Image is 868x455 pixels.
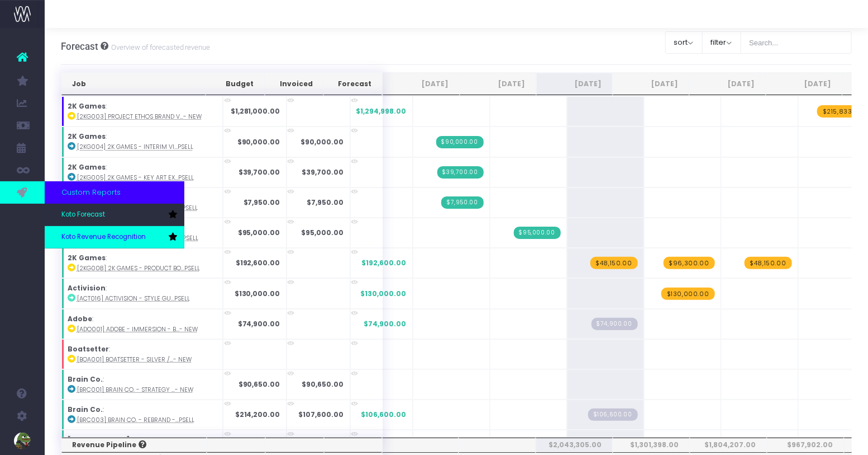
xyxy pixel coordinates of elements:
[664,257,715,269] span: wayahead Revenue Forecast Item
[68,132,106,141] strong: 2K Games
[61,309,223,339] td: :
[767,438,844,452] th: $967,902.00
[362,258,407,268] span: $192,600.00
[514,227,561,239] span: Streamtime Invoice: 922 – 2K Games - Persona Assets
[61,400,223,430] td: :
[45,204,184,226] a: Koto Forecast
[61,339,223,369] td: :
[77,416,194,424] abbr: [BRC003] Brain Co. - Rebrand - Brand - Upsell
[592,318,638,330] span: Streamtime Draft Invoice: null – [ADO001] Adobe - Immersion - Brand - New
[302,379,344,389] strong: $90,650.00
[613,438,690,452] th: $1,301,398.00
[590,257,638,269] span: wayahead Revenue Forecast Item
[239,167,280,177] strong: $39,700.00
[361,410,407,420] span: $106,600.00
[231,106,280,116] strong: $1,281,000.00
[665,31,703,54] button: sort
[61,210,105,220] span: Koto Forecast
[236,258,280,268] strong: $192,600.00
[61,187,121,198] span: Custom Reports
[690,438,767,452] th: $1,804,207.00
[238,319,280,329] strong: $74,900.00
[766,73,842,95] th: Jan 26: activate to sort column ascending
[588,409,638,421] span: Streamtime Draft Invoice: null – [BRC003] Brain Co. - Rebrand - Brand - Upsell
[68,435,130,444] strong: [PERSON_NAME]
[77,386,193,394] abbr: [BRC001] Brain Co. - Strategy - Brand - New
[441,196,483,209] span: Streamtime Invoice: 916 – 2K Games - Deck Design Support
[61,96,223,126] td: :
[61,369,223,400] td: :
[364,319,407,329] span: $74,900.00
[77,264,200,273] abbr: [2KG008] 2k Games - Product Book - Digital - Upsell
[301,137,344,147] strong: $90,000.00
[302,167,344,177] strong: $39,700.00
[61,41,98,52] span: Forecast
[61,278,223,308] td: :
[361,289,407,299] span: $130,000.00
[239,379,280,389] strong: $90,650.00
[741,31,852,54] input: Search...
[235,410,280,419] strong: $214,200.00
[77,112,202,121] abbr: [2KG003] Project Ethos Brand V2 - Brand - New
[323,73,382,95] th: Forecast
[61,73,206,95] th: Job: activate to sort column ascending
[536,73,613,95] th: Oct 25: activate to sort column ascending
[689,73,766,95] th: Dec 25: activate to sort column ascending
[77,173,194,182] abbr: [2KG005] 2K Games - Key Art Explore - Brand - Upsell
[68,253,106,262] strong: 2K Games
[61,248,223,278] td: :
[265,73,323,95] th: Invoiced
[613,73,689,95] th: Nov 25: activate to sort column ascending
[536,438,613,452] th: $2,043,305.00
[108,41,211,52] small: Overview of forecasted revenue
[460,73,536,95] th: Sep 25: activate to sort column ascending
[238,228,280,237] strong: $95,000.00
[61,126,223,157] td: :
[61,232,146,242] span: Koto Revenue Recognition
[237,137,280,147] strong: $90,000.00
[244,198,280,207] strong: $7,950.00
[77,325,198,334] abbr: [ADO001] Adobe - Immersion - Brand - New
[45,226,184,248] a: Koto Revenue Recognition
[68,283,106,293] strong: Activision
[77,143,193,151] abbr: [2KG004] 2K Games - Interim Visual - Brand - Upsell
[383,73,459,95] th: Aug 25: activate to sort column ascending
[745,257,792,269] span: wayahead Revenue Forecast Item
[235,289,280,298] strong: $130,000.00
[702,31,741,54] button: filter
[302,228,344,237] strong: $95,000.00
[14,433,31,449] img: images/default_profile_image.png
[77,355,192,364] abbr: [BOA001] Boatsetter - SILVER / GOLD / PLATINUM Brand - Brand - New
[307,198,344,207] strong: $7,950.00
[299,410,344,419] strong: $107,600.00
[356,106,407,116] span: $1,294,998.00
[77,294,190,303] abbr: [ACT016] Activision - Style Guide and Icon Explore - Brand - Upsell
[68,405,103,414] strong: Brain Co.
[68,344,109,354] strong: Boatsetter
[68,374,103,384] strong: Brain Co.
[68,314,92,323] strong: Adobe
[437,166,484,179] span: Streamtime Invoice: 909 – 2K Games - Key Art
[68,162,106,172] strong: 2K Games
[61,438,207,452] th: Revenue Pipeline
[61,157,223,187] td: :
[206,73,265,95] th: Budget
[68,101,106,111] strong: 2K Games
[436,136,484,148] span: Streamtime Invoice: 905 – 2K Games - Interim Visual
[661,288,715,300] span: wayahead Revenue Forecast Item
